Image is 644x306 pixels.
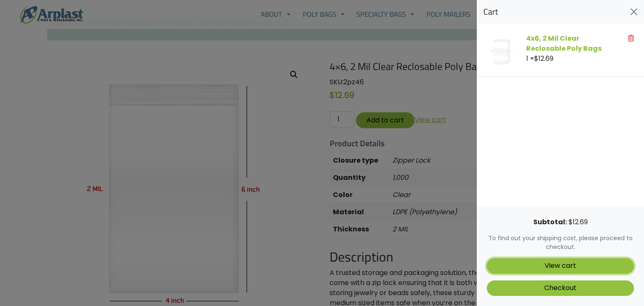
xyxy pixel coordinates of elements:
[483,7,498,17] span: Cart
[487,234,634,252] p: To find out your shipping cost, please proceed to checkout.
[487,280,634,296] a: Checkout
[569,217,573,227] span: $
[534,54,538,63] span: $
[534,54,553,63] bdi: 12.69
[533,217,567,227] strong: Subtotal:
[526,54,553,63] span: 1 ×
[487,258,634,274] a: View cart
[487,37,516,66] img: 4x6, 2 Mil Clear Reclosable Poly Bags
[627,5,641,18] button: Close
[526,34,602,53] a: 4x6, 2 Mil Clear Reclosable Poly Bags
[569,217,588,227] bdi: 12.69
